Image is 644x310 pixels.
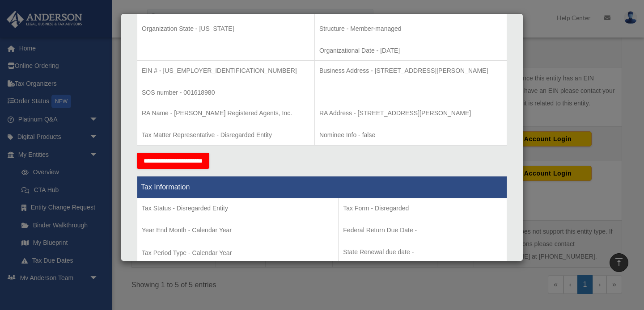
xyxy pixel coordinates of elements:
p: RA Name - [PERSON_NAME] Registered Agents, Inc. [142,108,310,119]
p: Tax Status - Disregarded Entity [142,203,334,214]
p: Federal Return Due Date - [343,225,502,236]
p: Tax Form - Disregarded [343,203,502,214]
p: State Renewal due date - [343,247,502,258]
p: Structure - Member-managed [319,23,502,34]
p: Organizational Date - [DATE] [319,45,502,56]
p: RA Address - [STREET_ADDRESS][PERSON_NAME] [319,108,502,119]
p: Nominee Info - false [319,130,502,141]
p: Tax Matter Representative - Disregarded Entity [142,130,310,141]
p: Year End Month - Calendar Year [142,225,334,236]
p: Business Address - [STREET_ADDRESS][PERSON_NAME] [319,65,502,76]
th: Tax Information [137,176,507,198]
p: EIN # - [US_EMPLOYER_IDENTIFICATION_NUMBER] [142,65,310,76]
p: Organization State - [US_STATE] [142,23,310,34]
td: Tax Period Type - Calendar Year [137,198,339,264]
p: SOS number - 001618980 [142,87,310,98]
